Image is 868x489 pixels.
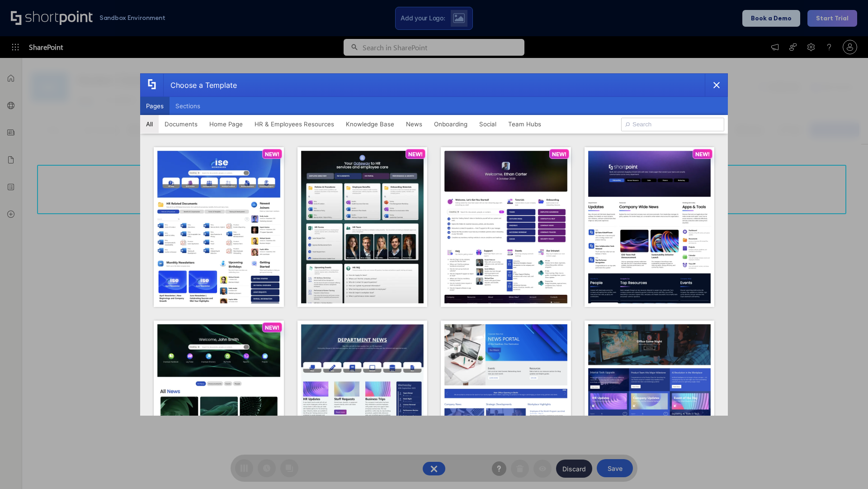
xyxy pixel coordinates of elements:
[163,74,237,96] div: Choose a Template
[823,446,868,489] iframe: Chat Widget
[473,115,502,133] button: Social
[502,115,547,133] button: Team Hubs
[265,151,279,158] p: NEW!
[203,115,249,133] button: Home Page
[140,73,728,416] div: template selector
[428,115,473,133] button: Onboarding
[408,151,423,158] p: NEW!
[170,97,206,115] button: Sections
[621,118,724,131] input: Search
[249,115,340,133] button: HR & Employees Resources
[552,151,566,158] p: NEW!
[695,151,710,158] p: NEW!
[340,115,400,133] button: Knowledge Base
[265,324,279,331] p: NEW!
[400,115,428,133] button: News
[140,97,170,115] button: Pages
[159,115,203,133] button: Documents
[140,115,159,133] button: All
